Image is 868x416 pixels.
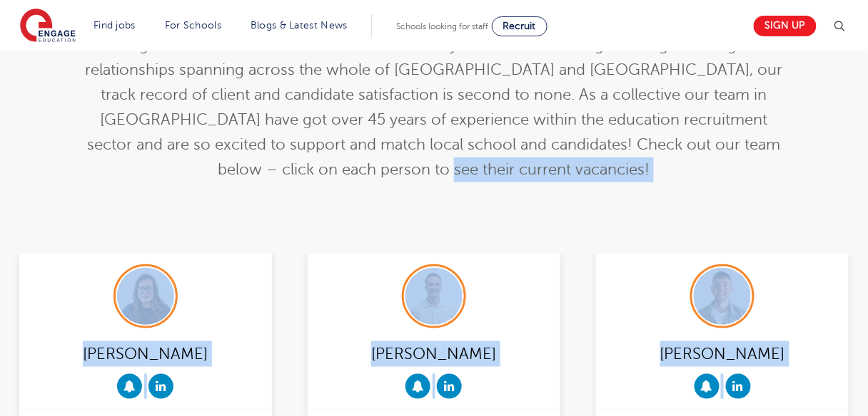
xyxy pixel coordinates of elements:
[251,20,348,31] a: Blogs & Latest News
[503,21,536,31] span: Recruit
[94,20,136,31] a: Find jobs
[30,339,261,367] div: [PERSON_NAME]
[492,16,547,36] a: Recruit
[318,339,550,367] div: [PERSON_NAME]
[397,21,489,31] span: Schools looking for staff
[607,339,838,367] div: [PERSON_NAME]
[165,20,221,31] a: For Schools
[754,16,817,36] a: Sign up
[20,9,76,44] img: Engage Education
